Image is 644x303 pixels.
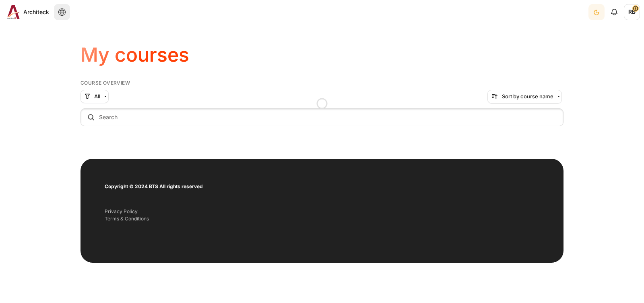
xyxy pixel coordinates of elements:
div: Dark Mode [589,4,604,20]
span: Architeck [23,8,49,16]
div: Course overview controls [80,90,563,128]
strong: Copyright © 2024 BTS All rights reserved [105,183,203,189]
div: Show notification window with no new notifications [606,4,622,20]
button: Grouping drop-down menu [80,90,109,104]
span: Sort by course name [502,93,553,101]
h5: Course overview [80,80,563,86]
img: Architeck [7,5,20,19]
span: RB [624,4,640,20]
a: Architeck Architeck [4,5,49,19]
button: Light Mode Dark Mode [588,4,605,20]
a: Privacy Policy [105,208,138,214]
button: Sorting drop-down menu [487,90,562,104]
h1: My courses [80,42,189,67]
input: Search [80,108,563,126]
a: User menu [624,4,640,20]
button: Languages [54,4,70,20]
span: All [94,93,100,101]
a: Terms & Conditions [105,216,149,222]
